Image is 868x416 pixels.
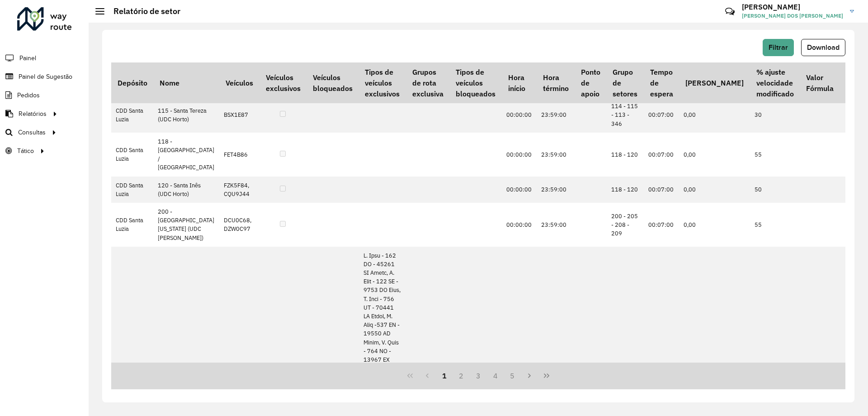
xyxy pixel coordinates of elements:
th: Veículos exclusivos [259,62,307,103]
button: Next Page [521,367,538,384]
span: Painel [19,53,36,63]
button: 5 [504,367,521,384]
td: CDD Santa Luzia [111,177,153,203]
span: [PERSON_NAME] DOS [PERSON_NAME] [742,12,843,20]
td: CDD Santa Luzia [111,97,153,133]
button: Download [801,39,845,56]
td: FET4B86 [219,133,259,177]
td: BSX1E87 [219,97,259,133]
th: Valor Fórmula [800,62,840,103]
td: 200 - 205 - 208 - 209 [607,203,644,247]
td: 23:59:00 [537,133,575,177]
th: Hora término [537,62,575,103]
th: Veículos [219,62,259,103]
td: 00:00:00 [502,177,537,203]
th: Hora início [502,62,537,103]
th: Grupo de setores [607,62,644,103]
span: Relatórios [19,109,47,119]
td: 0,00 [679,97,750,133]
td: 114 - 115 - 113 - 346 [607,97,644,133]
button: 3 [470,367,487,384]
th: Grupos de rota exclusiva [406,62,449,103]
td: 118 - [GEOGRAPHIC_DATA] / [GEOGRAPHIC_DATA] [153,133,219,177]
td: 55 [750,203,800,247]
td: 23:59:00 [537,203,575,247]
span: Filtrar [769,43,788,51]
button: Filtrar [763,39,794,56]
td: 00:00:00 [502,133,537,177]
th: Ponto de apoio [575,62,606,103]
h2: Relatório de setor [104,6,180,16]
td: 200 - [GEOGRAPHIC_DATA][US_STATE] (UDC [PERSON_NAME]) [153,203,219,247]
td: 118 - 120 [607,133,644,177]
td: 118 - 120 [607,177,644,203]
th: Nome [153,62,219,103]
td: FZK5F84, CQU9J44 [219,177,259,203]
th: Tipos de veículos bloqueados [449,62,501,103]
button: 2 [453,367,470,384]
td: 00:07:00 [644,203,679,247]
td: CDD Santa Luzia [111,133,153,177]
button: Last Page [538,367,555,384]
td: 00:00:00 [502,97,537,133]
td: 115 - Santa Tereza (UDC Horto) [153,97,219,133]
th: % ajuste velocidade modificado [750,62,800,103]
button: 1 [436,367,453,384]
a: Contato Rápido [720,2,740,21]
span: Pedidos [17,91,40,100]
td: DCU0C68, DZW0C97 [219,203,259,247]
td: 0,00 [679,133,750,177]
td: 120 - Santa Inês (UDC Horto) [153,177,219,203]
td: 30 [750,97,800,133]
td: 50 [750,177,800,203]
td: 00:07:00 [644,133,679,177]
h3: [PERSON_NAME] [742,3,843,11]
td: 00:07:00 [644,97,679,133]
th: Tipos de veículos exclusivos [359,62,406,103]
td: 23:59:00 [537,177,575,203]
th: [PERSON_NAME] [679,62,750,103]
td: 55 [750,133,800,177]
span: Consultas [18,128,46,137]
th: Depósito [111,62,153,103]
td: 23:59:00 [537,97,575,133]
td: CDD Santa Luzia [111,203,153,247]
span: Tático [17,146,34,156]
td: 00:07:00 [644,177,679,203]
span: Download [807,43,840,51]
th: Tempo de espera [644,62,679,103]
span: Painel de Sugestão [19,72,72,81]
td: 00:00:00 [502,203,537,247]
th: Veículos bloqueados [307,62,359,103]
button: 4 [487,367,504,384]
td: 0,00 [679,177,750,203]
td: 0,00 [679,203,750,247]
